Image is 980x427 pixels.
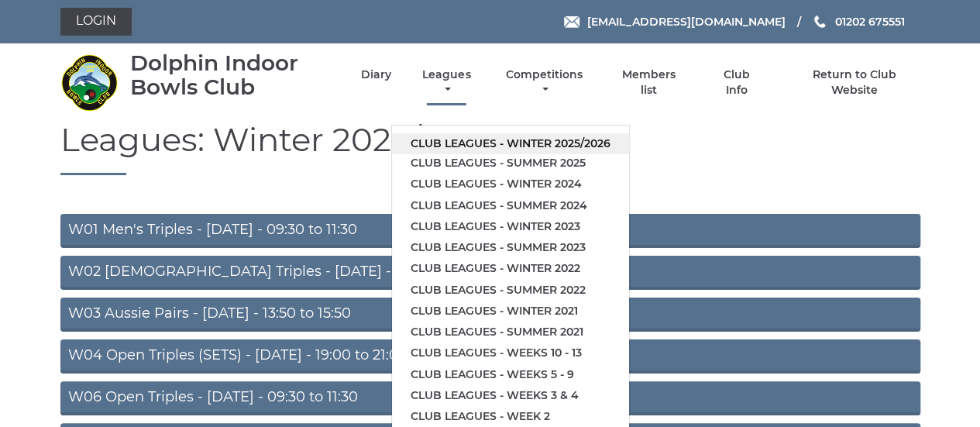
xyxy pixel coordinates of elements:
a: Competitions [502,67,586,98]
a: Club leagues - Winter 2022 [392,258,629,279]
a: Club leagues - Week 2 [392,406,629,427]
a: Return to Club Website [789,67,920,98]
h1: Leagues: Winter 2025/2026 [60,122,920,175]
img: Dolphin Indoor Bowls Club [60,53,119,112]
a: Club leagues - Summer 2021 [392,322,629,343]
a: Club leagues - Summer 2023 [392,237,629,258]
img: Email [564,16,579,28]
a: Login [60,8,132,36]
span: [EMAIL_ADDRESS][DOMAIN_NAME] [586,15,785,29]
a: W06 Open Triples - [DATE] - 09:30 to 11:30 [60,381,920,415]
a: Diary [361,67,391,82]
a: W01 Men's Triples - [DATE] - 09:30 to 11:30 [60,214,920,248]
a: Club leagues - Winter 2024 [392,174,629,195]
a: W04 Open Triples (SETS) - [DATE] - 19:00 to 21:00 [60,339,920,374]
span: 01202 675551 [834,15,904,29]
a: Club leagues - Winter 2025/2026 [392,133,629,154]
a: W02 [DEMOGRAPHIC_DATA] Triples - [DATE] - 11:40 to 13:40 [60,256,920,290]
a: Club leagues - Winter 2021 [392,301,629,322]
a: Club leagues - Weeks 5 - 9 [392,364,629,385]
a: Email [EMAIL_ADDRESS][DOMAIN_NAME] [564,13,785,30]
a: Club leagues - Summer 2024 [392,195,629,216]
a: Club leagues - Weeks 3 & 4 [392,385,629,406]
a: Club Info [712,67,762,98]
a: Club leagues - Summer 2022 [392,280,629,301]
img: Phone us [814,15,825,28]
a: W03 Aussie Pairs - [DATE] - 13:50 to 15:50 [60,298,920,332]
a: Club leagues - Weeks 10 - 13 [392,343,629,363]
div: Dolphin Indoor Bowls Club [130,51,334,99]
a: Leagues [418,67,474,98]
a: Club leagues - Summer 2025 [392,153,629,174]
a: Phone us 01202 675551 [812,13,904,30]
a: Club leagues - Winter 2023 [392,216,629,237]
a: Members list [613,67,684,98]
